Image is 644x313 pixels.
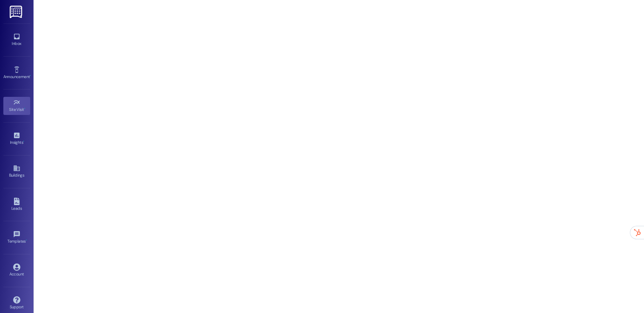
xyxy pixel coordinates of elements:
a: Inbox [3,31,30,49]
a: Support [3,294,30,312]
a: Insights • [3,130,30,148]
span: • [23,139,24,144]
img: ResiDesk Logo [10,6,23,18]
span: • [24,106,25,111]
a: Buildings [3,163,30,181]
a: Site Visit • [3,97,30,115]
a: Leads [3,196,30,214]
span: • [26,238,27,243]
span: • [30,73,31,78]
a: Account [3,261,30,279]
a: Templates • [3,229,30,247]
